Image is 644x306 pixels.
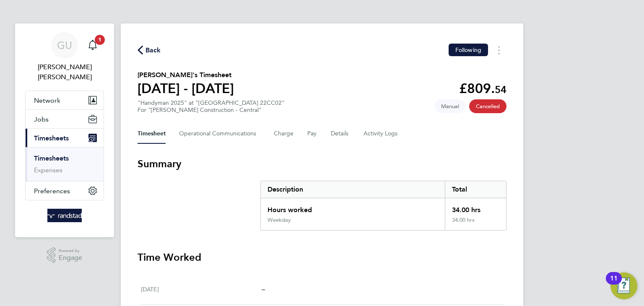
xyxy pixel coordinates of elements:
button: Operational Communications [179,124,260,144]
a: Timesheets [34,154,69,162]
span: This timesheet has been cancelled. [469,99,506,113]
span: Timesheets [34,134,69,142]
span: Preferences [34,187,70,195]
div: Total [445,181,506,198]
h3: Time Worked [138,251,506,264]
span: Powered by [59,247,82,254]
a: 1 [84,32,101,59]
button: Preferences [26,182,104,200]
span: Network [34,96,60,104]
div: "Handyman 2025" at "[GEOGRAPHIC_DATA] 22CC02" [138,99,285,114]
span: Georgina Ulysses [25,62,104,82]
div: [DATE] [141,284,262,294]
button: Back [138,45,161,55]
span: 1 [95,35,105,45]
a: Go to home page [25,209,104,222]
app-decimal: £809. [459,80,506,96]
span: GU [57,40,72,51]
div: Hours worked [261,198,445,217]
button: Pay [307,124,317,144]
span: 54 [495,83,506,96]
span: Following [455,46,481,54]
button: Network [26,91,104,109]
h1: [DATE] - [DATE] [138,80,234,97]
div: Summary [260,181,506,231]
span: – [262,285,265,293]
a: GU[PERSON_NAME] [PERSON_NAME] [25,32,104,82]
button: Jobs [26,110,104,128]
span: Jobs [34,115,49,123]
button: Following [449,44,488,56]
span: Back [145,45,161,55]
div: Timesheets [26,147,104,181]
h3: Summary [138,157,506,171]
a: Powered byEngage [47,247,83,263]
button: Activity Logs [364,124,399,144]
div: For "[PERSON_NAME] Construction - Central" [138,106,285,114]
button: Details [331,124,350,144]
img: randstad-logo-retina.png [47,209,82,222]
span: This timesheet was manually created. [434,99,466,113]
div: 11 [610,278,618,289]
button: Timesheet [138,124,166,144]
h2: [PERSON_NAME]'s Timesheet [138,70,234,80]
button: Timesheets Menu [491,44,506,57]
div: 34.00 hrs [445,217,506,230]
a: Expenses [34,166,62,174]
div: Description [261,181,445,198]
div: 34.00 hrs [445,198,506,217]
div: Weekday [267,217,291,223]
button: Charge [274,124,294,144]
nav: Main navigation [15,23,114,237]
button: Open Resource Center, 11 new notifications [610,272,637,299]
button: Timesheets [26,129,104,147]
span: Engage [59,254,82,262]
